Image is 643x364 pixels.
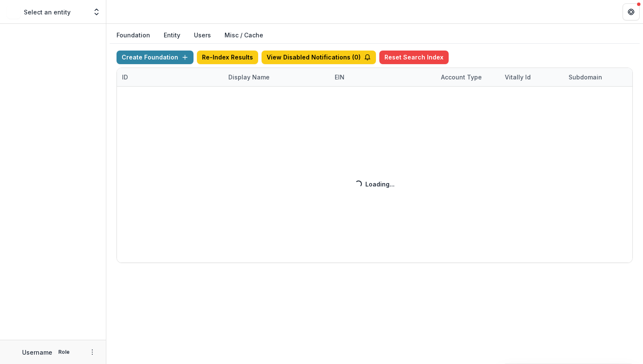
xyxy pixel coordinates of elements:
[22,348,52,357] p: Username
[87,347,97,357] button: More
[24,8,71,17] p: Select an entity
[110,27,157,44] button: Foundation
[623,3,640,20] button: Get Help
[91,3,102,20] button: Open entity switcher
[218,27,270,44] button: Misc / Cache
[187,27,218,44] button: Users
[157,27,187,44] button: Entity
[56,348,72,356] p: Role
